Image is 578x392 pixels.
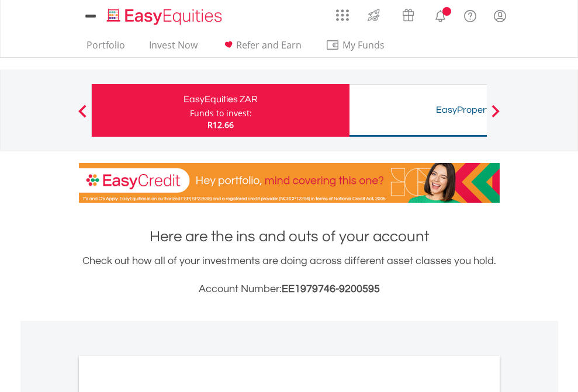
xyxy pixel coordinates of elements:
a: FAQ's and Support [455,3,485,26]
a: Invest Now [144,39,202,57]
span: EE1979746-9200595 [282,283,380,294]
h3: Account Number: [79,281,500,297]
a: Notifications [425,3,455,26]
img: EasyEquities_Logo.png [105,7,227,26]
div: EasyEquities ZAR [99,91,342,107]
button: Next [484,110,507,122]
a: Refer and Earn [217,39,306,57]
button: Previous [71,110,94,122]
div: Check out how all of your investments are doing across different asset classes you hold. [79,253,500,297]
div: Funds to invest: [190,107,252,119]
a: Home page [102,3,227,26]
span: Refer and Earn [236,39,302,51]
span: R12.66 [207,119,234,130]
a: AppsGrid [328,3,357,22]
img: vouchers-v2.svg [399,6,418,25]
img: grid-menu-icon.svg [336,9,349,22]
span: My Funds [326,37,402,53]
a: Vouchers [391,3,425,25]
h1: Here are the ins and outs of your account [79,226,500,247]
img: EasyCredit Promotion Banner [79,163,500,203]
a: My Profile [485,3,515,29]
a: Portfolio [82,39,130,57]
img: thrive-v2.svg [364,6,383,25]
